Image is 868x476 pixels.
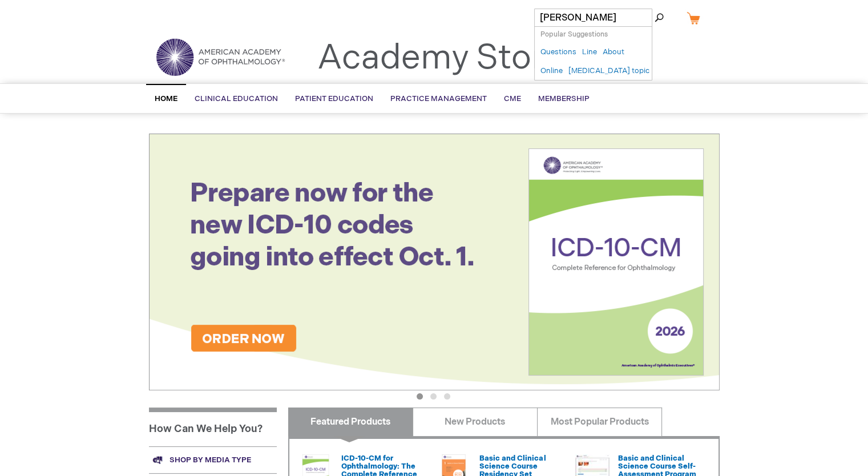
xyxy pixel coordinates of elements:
span: Practice Management [390,94,487,103]
button: 2 of 3 [430,393,437,400]
a: Questions [540,47,576,58]
a: Most Popular Products [537,408,662,436]
span: CME [504,94,521,103]
a: Featured Products [288,408,413,436]
h1: How Can We Help You? [149,408,277,446]
a: Academy Store [317,38,563,79]
span: Home [155,94,177,103]
a: New Products [413,408,538,436]
a: [MEDICAL_DATA] topic [568,66,649,76]
span: Clinical Education [195,94,278,103]
span: Membership [538,94,590,103]
span: Popular Suggestions [540,30,608,39]
span: Patient Education [295,94,373,103]
a: Line [582,47,597,58]
button: 3 of 3 [444,393,450,400]
a: Online [540,66,563,76]
a: Shop by media type [149,446,277,473]
input: Name, # or keyword [534,9,652,27]
button: 1 of 3 [417,393,423,400]
a: About [603,47,624,58]
span: Search [625,6,668,29]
